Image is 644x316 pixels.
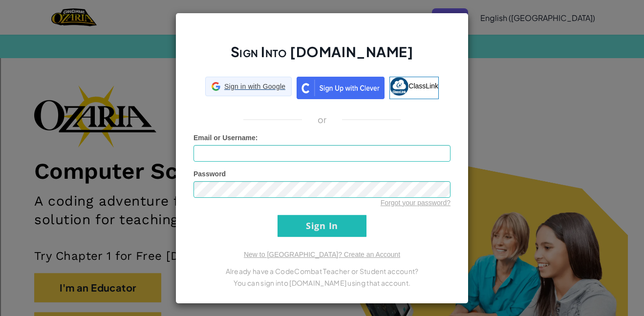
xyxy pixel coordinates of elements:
a: Forgot your password? [381,199,451,207]
p: Already have a CodeCombat Teacher or Student account? [193,265,451,277]
div: Rename [4,57,640,65]
div: Move To ... [4,65,640,74]
h2: Sign Into [DOMAIN_NAME] [193,42,451,71]
img: classlink-logo-small.png [390,77,408,96]
p: or [318,114,327,126]
div: Sign in with Google [205,77,292,96]
a: New to [GEOGRAPHIC_DATA]? Create an Account [244,251,400,258]
span: Sign in with Google [224,82,285,91]
div: Delete [4,30,640,39]
label: : [193,133,258,143]
span: Password [193,170,226,178]
div: Sign out [4,48,640,57]
span: ClassLink [408,82,438,89]
a: Sign in with Google [205,77,292,99]
input: Sign In [278,215,366,237]
img: clever_sso_button@2x.png [297,77,385,99]
span: Email or Username [193,134,256,142]
div: Move To ... [4,21,640,30]
div: Sort New > Old [4,13,640,21]
p: You can sign into [DOMAIN_NAME] using that account. [193,277,451,289]
div: Options [4,39,640,48]
div: Sort A > Z [4,4,640,13]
